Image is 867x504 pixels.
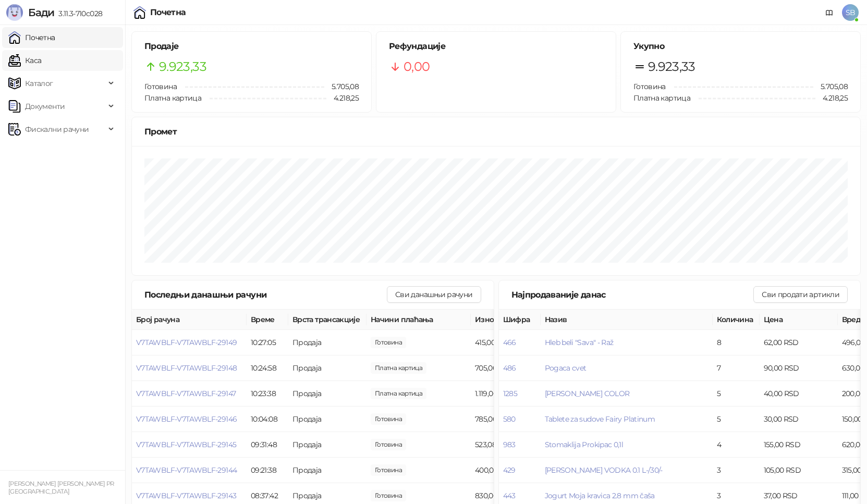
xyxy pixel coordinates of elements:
td: Продаја [288,381,367,407]
td: 4 [713,432,760,458]
td: 7 [713,355,760,381]
span: 5.705,08 [324,81,359,92]
button: 580 [503,414,516,424]
td: 3 [713,458,760,483]
button: 466 [503,338,516,347]
button: Tablete za sudove Fairy Platinum [545,414,655,424]
td: Продаја [288,330,367,355]
button: [PERSON_NAME] VODKA 0.1 L-/30/- [545,465,663,475]
h5: Укупно [633,40,848,53]
td: Продаја [288,407,367,432]
td: 62,00 RSD [760,330,838,355]
th: Шифра [499,310,541,330]
button: V7TAWBLF-V7TAWBLF-29144 [136,465,237,475]
button: V7TAWBLF-V7TAWBLF-29147 [136,389,236,398]
span: Каталог [25,73,53,94]
button: Stomaklija Prokipac 0,1l [545,440,624,449]
div: Почетна [150,8,186,17]
td: 785,00 RSD [471,407,549,432]
span: V7TAWBLF-V7TAWBLF-29143 [136,491,236,500]
span: 9.923,33 [648,57,695,77]
td: Продаја [288,355,367,381]
h5: Рефундације [389,40,603,53]
span: Платна картица [144,93,201,103]
td: 105,00 RSD [760,458,838,483]
span: 523,08 [371,439,406,450]
span: 0,00 [404,57,430,77]
span: Готовина [633,82,666,91]
button: V7TAWBLF-V7TAWBLF-29146 [136,414,237,424]
td: 1.119,00 RSD [471,381,549,407]
small: [PERSON_NAME] [PERSON_NAME] PR [GEOGRAPHIC_DATA] [8,480,114,495]
h5: Продаје [144,40,359,53]
span: 9.923,33 [159,57,206,77]
button: 486 [503,363,516,373]
th: Цена [760,310,838,330]
button: 429 [503,465,516,475]
span: 785,00 [371,413,406,425]
td: 5 [713,381,760,407]
td: 400,00 RSD [471,458,549,483]
span: 4.218,25 [815,92,848,104]
button: Сви продати артикли [753,286,848,303]
span: Платна картица [633,93,690,103]
td: 415,00 RSD [471,330,549,355]
td: 30,00 RSD [760,407,838,432]
th: Број рачуна [132,310,247,330]
span: Готовина [144,82,177,91]
span: 830,00 [371,490,406,501]
span: Фискални рачуни [25,119,89,140]
td: 8 [713,330,760,355]
div: Најпродаваније данас [511,288,754,301]
button: 1285 [503,389,517,398]
td: Продаја [288,458,367,483]
a: Каса [8,50,41,71]
td: 10:04:08 [247,407,288,432]
th: Врста трансакције [288,310,367,330]
th: Начини плаћања [367,310,471,330]
span: Бади [28,6,54,19]
span: SB [842,4,859,21]
td: 155,00 RSD [760,432,838,458]
span: Pogaca cvet [545,363,587,373]
button: [PERSON_NAME] COLOR [545,389,630,398]
button: V7TAWBLF-V7TAWBLF-29149 [136,338,237,347]
div: Последњи данашњи рачуни [144,288,387,301]
a: Почетна [8,27,55,48]
th: Количина [713,310,760,330]
td: 10:24:58 [247,355,288,381]
th: Износ [471,310,549,330]
td: 10:23:38 [247,381,288,407]
td: 10:27:05 [247,330,288,355]
td: 705,00 RSD [471,355,549,381]
span: 400,00 [371,464,406,476]
button: 443 [503,491,516,500]
button: Сви данашњи рачуни [387,286,481,303]
div: Промет [144,125,848,138]
td: 90,00 RSD [760,355,838,381]
span: 1.119,00 [371,388,426,399]
td: 09:31:48 [247,432,288,458]
button: V7TAWBLF-V7TAWBLF-29148 [136,363,237,373]
span: Документи [25,96,65,117]
span: 415,00 [371,337,406,348]
span: 3.11.3-710c028 [54,9,102,18]
td: 5 [713,407,760,432]
button: Jogurt Moja kravica 2.8 mm čaša [545,491,655,500]
button: 983 [503,440,516,449]
td: 09:21:38 [247,458,288,483]
img: Logo [6,4,23,21]
button: V7TAWBLF-V7TAWBLF-29145 [136,440,236,449]
button: Hleb beli "Sava" - Raž [545,338,614,347]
